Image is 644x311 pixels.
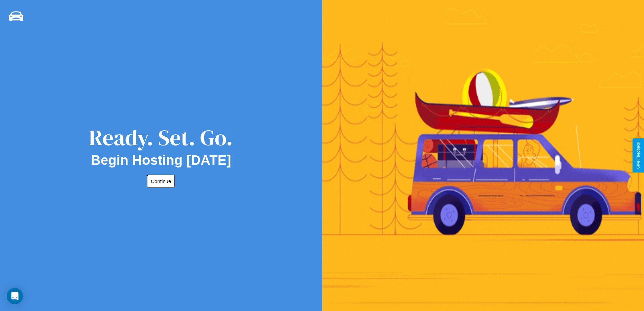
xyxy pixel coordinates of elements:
h2: Begin Hosting [DATE] [91,153,231,168]
div: Give Feedback [636,142,641,169]
div: Open Intercom Messenger [7,288,23,304]
button: Continue [147,175,175,188]
div: Ready. Set. Go. [89,123,233,153]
